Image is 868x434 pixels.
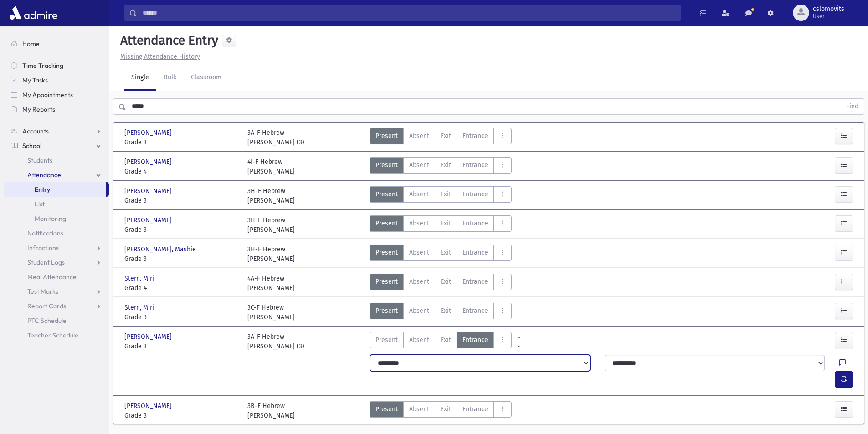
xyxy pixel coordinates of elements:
[441,248,451,257] span: Exit
[4,313,109,328] a: PTC Schedule
[441,404,451,414] span: Exit
[35,185,50,194] span: Entry
[462,404,488,414] span: Entrance
[370,215,512,235] div: AttTypes
[137,5,681,21] input: Search
[247,245,295,264] div: 3H-F Hebrew [PERSON_NAME]
[124,65,156,91] a: Single
[409,306,429,316] span: Absent
[462,189,488,199] span: Entrance
[27,302,66,310] span: Report Cards
[4,153,109,168] a: Students
[441,189,451,199] span: Exit
[4,124,109,138] a: Accounts
[184,65,229,91] a: Classroom
[409,160,429,170] span: Absent
[27,273,77,281] span: Meal Attendance
[4,87,109,102] a: My Appointments
[4,36,109,51] a: Home
[124,186,174,196] span: [PERSON_NAME]
[27,229,63,237] span: Notifications
[4,240,109,255] a: Infractions
[120,53,200,61] u: Missing Attendance History
[124,157,174,167] span: [PERSON_NAME]
[409,189,429,199] span: Absent
[22,127,49,135] span: Accounts
[124,411,238,420] span: Grade 3
[813,5,844,13] span: cslomovits
[462,160,488,170] span: Entrance
[370,274,512,293] div: AttTypes
[124,283,238,293] span: Grade 4
[370,186,512,205] div: AttTypes
[124,342,238,351] span: Grade 3
[4,226,109,240] a: Notifications
[124,274,156,283] span: Stern, Miri
[370,245,512,264] div: AttTypes
[462,131,488,141] span: Entrance
[375,160,398,170] span: Present
[4,211,109,226] a: Monitoring
[441,160,451,170] span: Exit
[247,274,295,293] div: 4A-F Hebrew [PERSON_NAME]
[156,65,184,91] a: Bulk
[4,73,109,87] a: My Tasks
[441,219,451,228] span: Exit
[375,189,398,199] span: Present
[27,171,61,179] span: Attendance
[22,105,55,113] span: My Reports
[4,328,109,342] a: Teacher Schedule
[22,142,41,150] span: School
[27,156,52,164] span: Students
[375,306,398,316] span: Present
[4,138,109,153] a: School
[124,254,238,264] span: Grade 3
[441,277,451,286] span: Exit
[370,401,512,420] div: AttTypes
[409,404,429,414] span: Absent
[4,270,109,284] a: Meal Attendance
[462,277,488,286] span: Entrance
[813,13,844,20] span: User
[4,197,109,211] a: List
[124,332,174,342] span: [PERSON_NAME]
[247,128,304,147] div: 3A-F Hebrew [PERSON_NAME] (3)
[247,303,295,322] div: 3C-F Hebrew [PERSON_NAME]
[22,61,63,70] span: Time Tracking
[124,225,238,235] span: Grade 3
[441,335,451,345] span: Exit
[247,401,295,420] div: 3B-F Hebrew [PERSON_NAME]
[462,219,488,228] span: Entrance
[35,214,66,223] span: Monitoring
[462,335,488,345] span: Entrance
[27,258,65,266] span: Student Logs
[4,255,109,270] a: Student Logs
[27,287,58,296] span: Test Marks
[409,131,429,141] span: Absent
[124,128,174,138] span: [PERSON_NAME]
[441,306,451,316] span: Exit
[27,331,78,339] span: Teacher Schedule
[247,215,295,235] div: 3H-F Hebrew [PERSON_NAME]
[370,332,512,351] div: AttTypes
[4,284,109,299] a: Test Marks
[409,219,429,228] span: Absent
[247,332,304,351] div: 3A-F Hebrew [PERSON_NAME] (3)
[124,167,238,176] span: Grade 4
[4,102,109,117] a: My Reports
[22,91,73,99] span: My Appointments
[370,128,512,147] div: AttTypes
[124,215,174,225] span: [PERSON_NAME]
[841,99,864,114] button: Find
[124,303,156,312] span: Stern, Miri
[4,182,106,197] a: Entry
[370,157,512,176] div: AttTypes
[375,335,398,345] span: Present
[370,303,512,322] div: AttTypes
[117,53,200,61] a: Missing Attendance History
[4,58,109,73] a: Time Tracking
[247,186,295,205] div: 3H-F Hebrew [PERSON_NAME]
[124,312,238,322] span: Grade 3
[462,306,488,316] span: Entrance
[4,168,109,182] a: Attendance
